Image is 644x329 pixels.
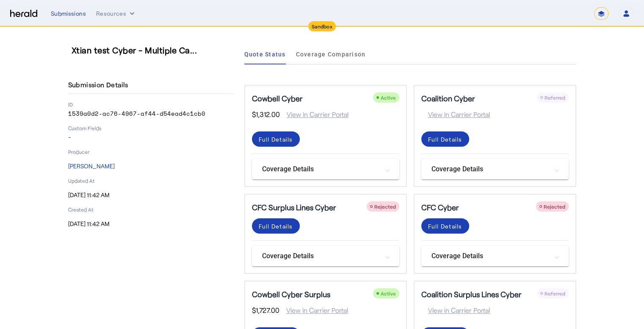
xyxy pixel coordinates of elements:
[421,246,569,266] mat-expansion-panel-header: Coverage Details
[68,191,234,199] p: [DATE] 11:42 AM
[252,131,300,147] button: Full Details
[252,218,300,234] button: Full Details
[421,92,475,104] h5: Coalition Cyber
[381,95,396,100] span: Active
[544,290,565,296] span: Referred
[421,201,459,213] h5: CFC Cyber
[68,101,234,108] p: ID
[280,109,349,120] span: View in Carrier Portal
[244,51,286,57] span: Quote Status
[421,131,469,147] button: Full Details
[262,251,379,261] mat-panel-title: Coverage Details
[544,204,565,209] span: Rejected
[244,44,286,64] a: Quote Status
[252,92,303,104] h5: Cowbell Cyber
[252,305,279,315] span: $1,727.00
[51,9,86,18] div: Submissions
[72,44,238,56] h3: Xtian test Cyber - Multiple Ca...
[259,222,293,231] div: Full Details
[252,201,336,213] h5: CFC Surplus Lines Cyber
[296,51,366,57] span: Coverage Comparison
[68,125,234,131] p: Custom Fields
[431,164,548,174] mat-panel-title: Coverage Details
[96,9,136,18] button: Resources dropdown menu
[259,135,293,144] div: Full Details
[68,162,234,170] p: [PERSON_NAME]
[421,305,490,315] span: View in Carrier Portal
[252,246,399,266] mat-expansion-panel-header: Coverage Details
[68,206,234,213] p: Created At
[428,135,462,144] div: Full Details
[421,218,469,234] button: Full Details
[252,159,399,179] mat-expansion-panel-header: Coverage Details
[421,288,522,300] h5: Coalition Surplus Lines Cyber
[431,251,548,261] mat-panel-title: Coverage Details
[262,164,379,174] mat-panel-title: Coverage Details
[421,159,569,179] mat-expansion-panel-header: Coverage Details
[68,80,132,90] h4: Submission Details
[544,95,565,100] span: Referred
[279,305,348,315] span: View in Carrier Portal
[10,10,37,18] img: Herald Logo
[68,148,234,155] p: Producer
[381,290,396,296] span: Active
[68,109,234,118] p: 1539a0d2-ac76-4967-af44-d54ead4c1cb0
[68,177,234,184] p: Updated At
[68,220,234,228] p: [DATE] 11:42 AM
[252,109,280,120] span: $1,312.00
[296,44,366,64] a: Coverage Comparison
[374,204,396,209] span: Rejected
[308,21,336,31] div: Sandbox
[428,222,462,231] div: Full Details
[68,133,234,142] p: -
[252,288,330,300] h5: Cowbell Cyber Surplus
[421,109,490,120] span: View in Carrier Portal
